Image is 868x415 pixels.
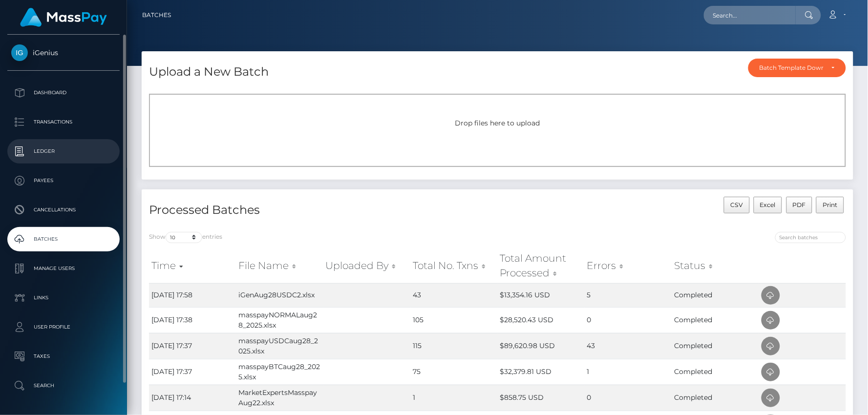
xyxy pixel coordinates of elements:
span: Print [823,201,838,208]
td: 0 [585,385,672,411]
td: Completed [672,385,759,411]
a: Transactions [7,110,120,134]
a: Batches [142,5,171,25]
td: $858.75 USD [498,385,585,411]
td: 5 [585,283,672,307]
td: masspayBTCaug28_2025.xlsx [236,359,323,385]
td: 105 [410,307,497,333]
p: Batches [11,232,116,247]
p: Manage Users [11,261,116,276]
td: 1 [585,359,672,385]
a: Batches [7,227,120,251]
p: Dashboard [11,85,116,100]
td: 1 [410,385,497,411]
td: Completed [672,359,759,385]
p: Search [11,378,116,393]
th: Total Amount Processed: activate to sort column ascending [498,249,585,283]
td: masspayUSDCaug28_2025.xlsx [236,333,323,359]
td: iGenAug28USDC2.xlsx [236,283,323,307]
p: Links [11,290,116,305]
td: masspayNORMALaug28_2025.xlsx [236,307,323,333]
a: User Profile [7,315,120,339]
td: [DATE] 17:14 [149,385,236,411]
span: iGenius [7,48,120,57]
h4: Processed Batches [149,202,490,219]
label: Show entries [149,232,222,243]
input: Search... [704,6,796,24]
select: Showentries [166,232,202,243]
img: iGenius [11,44,28,61]
td: [DATE] 17:58 [149,283,236,307]
th: Time: activate to sort column ascending [149,249,236,283]
button: CSV [724,197,750,213]
td: 43 [585,333,672,359]
a: Payees [7,168,120,193]
button: Print [816,197,844,213]
span: Excel [760,201,776,208]
td: Completed [672,333,759,359]
td: Completed [672,307,759,333]
p: Transactions [11,115,116,129]
span: PDF [793,201,806,208]
span: CSV [730,201,743,208]
td: MarketExpertsMasspayAug22.xlsx [236,385,323,411]
img: MassPay Logo [20,8,107,27]
td: 115 [410,333,497,359]
td: [DATE] 17:38 [149,307,236,333]
a: Dashboard [7,81,120,105]
h4: Upload a New Batch [149,63,269,81]
a: Manage Users [7,256,120,281]
a: Search [7,373,120,398]
p: Cancellations [11,203,116,217]
td: [DATE] 17:37 [149,359,236,385]
button: PDF [786,197,813,213]
p: Ledger [11,144,116,159]
td: [DATE] 17:37 [149,333,236,359]
button: Excel [754,197,783,213]
th: File Name: activate to sort column ascending [236,249,323,283]
th: Total No. Txns: activate to sort column ascending [410,249,497,283]
th: Status: activate to sort column ascending [672,249,759,283]
input: Search batches [775,232,846,243]
a: Links [7,286,120,310]
span: Drop files here to upload [455,119,540,127]
td: $13,354.16 USD [498,283,585,307]
td: 0 [585,307,672,333]
a: Cancellations [7,198,120,222]
td: $28,520.43 USD [498,307,585,333]
div: Batch Template Download [760,64,824,72]
p: User Profile [11,320,116,334]
a: Taxes [7,344,120,369]
td: $32,379.81 USD [498,359,585,385]
td: 75 [410,359,497,385]
a: Ledger [7,139,120,164]
button: Batch Template Download [748,59,846,77]
td: Completed [672,283,759,307]
p: Taxes [11,349,116,364]
p: Payees [11,173,116,188]
th: Errors: activate to sort column ascending [585,249,672,283]
td: $89,620.98 USD [498,333,585,359]
th: Uploaded By: activate to sort column ascending [323,249,410,283]
td: 43 [410,283,497,307]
